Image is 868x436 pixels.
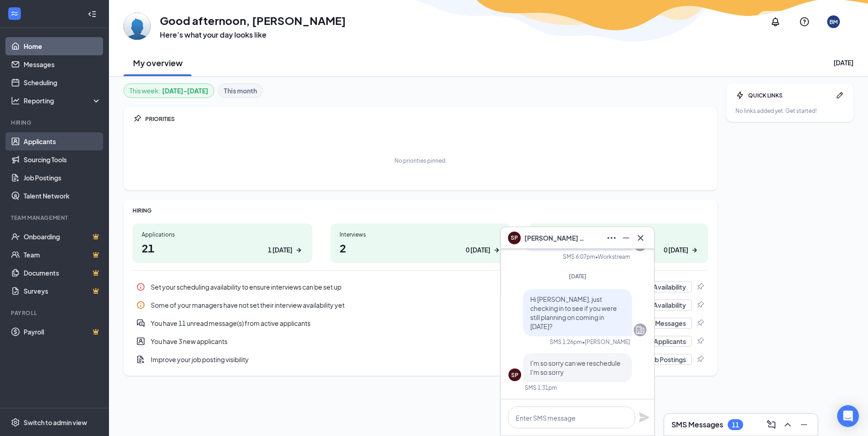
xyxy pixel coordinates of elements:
[340,240,501,256] h1: 2
[748,92,832,99] div: QUICK LINKS
[133,57,182,68] h2: My overview
[635,325,646,335] svg: Company
[133,296,708,314] div: Some of your managers have not set their interview availability yet
[799,419,809,430] svg: Minimize
[136,355,145,364] svg: DocumentAdd
[24,246,101,264] a: TeamCrown
[695,337,705,346] svg: Pin
[136,319,145,328] svg: DoubleChatActive
[835,91,844,100] svg: Pen
[160,30,346,40] h3: Here’s what your day looks like
[133,278,708,296] div: Set your scheduling availability to ensure interviews can be set up
[133,350,708,368] a: DocumentAddImprove your job posting visibilityReview Job PostingsPin
[621,233,631,243] svg: Minimize
[123,13,151,40] img: Bryan Millikan
[636,300,692,310] button: Set Availability
[664,245,688,255] div: 0 [DATE]
[11,214,99,222] div: Team Management
[690,246,699,255] svg: ArrowRight
[582,338,630,346] span: • [PERSON_NAME]
[136,300,145,310] svg: Info
[330,223,510,263] a: Interviews20 [DATE]ArrowRight
[133,332,708,350] a: UserEntityYou have 3 new applicantsReview New ApplicantsPin
[24,323,101,341] a: PayrollCrown
[224,86,257,96] b: This month
[133,332,708,350] div: You have 3 new applicants
[10,9,19,18] svg: WorkstreamLogo
[24,187,101,205] a: Talent Network
[530,359,621,376] span: I'm so sorry can we reschedule I'm so sorry
[24,132,101,150] a: Applicants
[133,223,312,263] a: Applications211 [DATE]ArrowRight
[24,264,101,282] a: DocumentsCrown
[11,119,99,126] div: Hiring
[695,282,705,291] svg: Pin
[395,157,447,165] div: No priorities pinned.
[639,412,650,423] svg: Plane
[11,96,20,105] svg: Analysis
[466,245,490,255] div: 0 [DATE]
[24,418,87,427] div: Switch to admin view
[24,228,101,246] a: OnboardingCrown
[136,337,145,346] svg: UserEntity
[833,58,853,67] div: [DATE]
[837,405,859,427] div: Open Intercom Messenger
[796,417,810,432] button: Minimize
[634,281,692,292] button: Add Availability
[563,253,595,261] div: SMS 6:07pm
[133,207,708,214] div: HIRING
[632,318,692,329] button: Read Messages
[24,73,101,92] a: Scheduling
[763,417,778,432] button: ComposeMessage
[511,371,518,379] div: SP
[136,282,145,291] svg: Info
[671,420,723,430] h3: SMS Messages
[151,355,613,364] div: Improve your job posting visibility
[151,300,630,310] div: Some of your managers have not set their interview availability yet
[766,419,777,430] svg: ComposeMessage
[735,107,844,115] div: No links added yet. Get started!
[142,231,303,238] div: Applications
[294,246,303,255] svg: ArrowRight
[11,309,99,317] div: Payroll
[770,16,781,27] svg: Notifications
[695,300,705,310] svg: Pin
[24,55,101,73] a: Messages
[732,421,739,429] div: 11
[695,319,705,328] svg: Pin
[142,240,303,256] h1: 21
[632,231,647,245] button: Cross
[619,354,692,365] button: Review Job Postings
[524,233,588,243] span: [PERSON_NAME] Prentice
[24,150,101,169] a: Sourcing Tools
[133,314,708,332] div: You have 11 unread message(s) from active applicants
[133,314,708,332] a: DoubleChatActiveYou have 11 unread message(s) from active applicantsRead MessagesPin
[829,18,838,26] div: BM
[695,355,705,364] svg: Pin
[569,273,587,280] span: [DATE]
[129,86,208,96] div: This week :
[799,16,810,27] svg: QuestionInfo
[603,231,618,245] button: Ellipses
[24,37,101,55] a: Home
[11,418,20,427] svg: Settings
[618,231,632,245] button: Minimize
[782,419,793,430] svg: ChevronUp
[133,278,708,296] a: InfoSet your scheduling availability to ensure interviews can be set upAdd AvailabilityPin
[24,282,101,300] a: SurveysCrown
[162,86,208,96] b: [DATE] - [DATE]
[525,384,557,392] div: SMS 1:31pm
[133,350,708,368] div: Improve your job posting visibility
[133,296,708,314] a: InfoSome of your managers have not set their interview availability yetSet AvailabilityPin
[635,233,646,243] svg: Cross
[779,417,794,432] button: ChevronUp
[151,337,604,346] div: You have 3 new applicants
[160,13,346,28] h1: Good afternoon, [PERSON_NAME]
[24,169,101,187] a: Job Postings
[151,282,628,291] div: Set your scheduling availability to ensure interviews can be set up
[88,10,97,19] svg: Collapse
[550,338,582,346] div: SMS 1:26pm
[268,245,292,255] div: 1 [DATE]
[606,233,617,243] svg: Ellipses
